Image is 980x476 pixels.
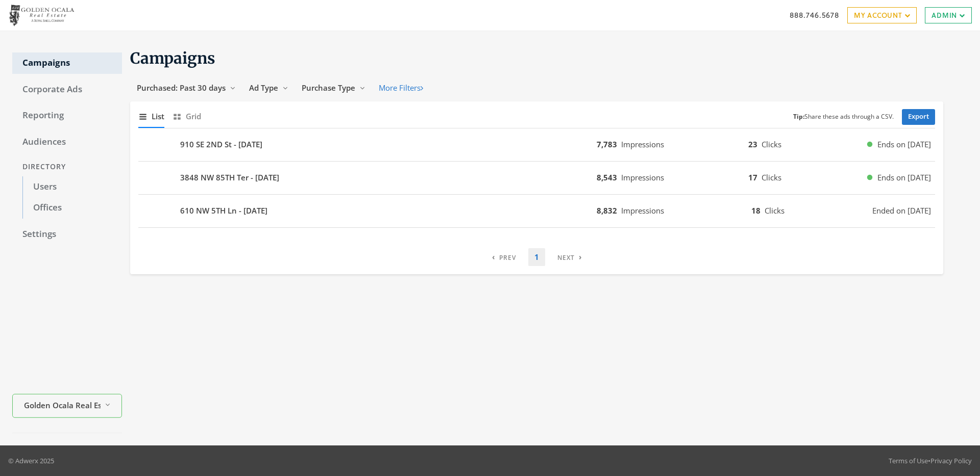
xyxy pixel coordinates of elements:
[138,166,935,190] button: 3848 NW 85TH Ter - [DATE]8,543Impressions17ClicksEnds on [DATE]
[138,199,935,223] button: 610 NW 5TH Ln - [DATE]8,832Impressions18ClicksEnded on [DATE]
[12,105,122,126] a: Reporting
[621,205,664,216] span: Impressions
[130,48,215,68] span: Campaigns
[12,157,122,176] div: Directory
[751,205,761,216] b: 18
[152,111,164,122] span: List
[889,456,972,466] div: •
[12,52,122,74] a: Campaigns
[12,224,122,245] a: Settings
[748,139,757,149] b: 23
[173,105,201,127] button: Grid
[793,112,894,122] small: Share these ads through a CSV.
[186,111,201,122] span: Grid
[180,172,279,183] b: 3848 NW 85TH Ter - [DATE]
[130,78,242,97] button: Purchased: Past 30 days
[12,394,122,418] button: Golden Ocala Real Estate
[12,131,122,153] a: Audiences
[765,205,785,216] span: Clicks
[138,133,935,157] button: 910 SE 2ND St - [DATE]7,783Impressions23ClicksEnds on [DATE]
[138,105,164,127] button: List
[22,197,122,219] a: Offices
[302,83,355,93] span: Purchase Type
[877,172,931,183] span: Ends on [DATE]
[8,3,77,28] img: Adwerx
[762,172,781,182] span: Clicks
[621,139,664,149] span: Impressions
[180,139,262,150] b: 910 SE 2ND St - [DATE]
[24,399,101,411] span: Golden Ocala Real Estate
[793,112,804,121] b: Tip:
[902,109,935,125] a: Export
[242,78,295,97] button: Ad Type
[8,456,54,466] p: © Adwerx 2025
[847,7,917,23] a: My Account
[22,176,122,198] a: Users
[597,172,617,182] b: 8,543
[12,79,122,100] a: Corporate Ads
[180,205,267,217] b: 610 NW 5TH Ln - [DATE]
[295,78,372,97] button: Purchase Type
[762,139,781,149] span: Clicks
[790,10,839,20] a: 888.746.5678
[872,205,931,217] span: Ended on [DATE]
[930,456,972,465] a: Privacy Policy
[137,83,226,93] span: Purchased: Past 30 days
[748,172,757,182] b: 17
[372,78,430,97] button: More Filters
[621,172,664,182] span: Impressions
[528,248,545,266] a: 1
[597,139,617,149] b: 7,783
[249,83,278,93] span: Ad Type
[597,205,617,216] b: 8,832
[889,456,928,465] a: Terms of Use
[486,248,588,266] nav: pagination
[877,139,931,150] span: Ends on [DATE]
[925,7,972,23] a: Admin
